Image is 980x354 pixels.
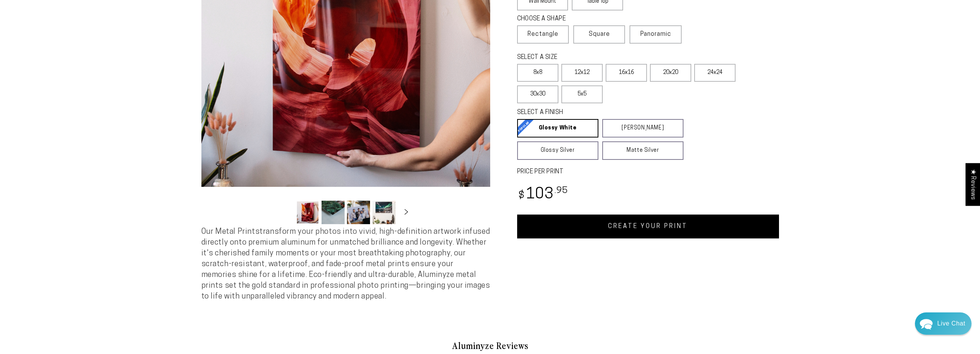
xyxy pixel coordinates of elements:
[528,30,558,39] span: Rectangle
[398,204,415,221] button: Slide right
[589,30,610,39] span: Square
[517,64,558,82] label: 8x8
[518,191,525,201] span: $
[265,339,715,352] h2: Aluminyze Reviews
[517,141,598,160] a: Glossy Silver
[517,53,671,62] legend: SELECT A SIZE
[517,86,558,103] label: 30x30
[606,64,647,82] label: 16x16
[694,64,735,82] label: 24x24
[561,64,603,82] label: 12x12
[277,204,294,221] button: Slide left
[517,119,598,138] a: Glossy White
[640,31,671,37] span: Panoramic
[517,108,665,117] legend: SELECT A FINISH
[561,86,603,103] label: 5x5
[554,186,568,195] sup: .95
[915,312,972,335] div: Chat widget toggle
[322,201,345,224] button: Load image 2 in gallery view
[347,201,370,224] button: Load image 3 in gallery view
[517,187,568,202] bdi: 103
[937,312,965,335] div: Contact Us Directly
[602,119,683,138] a: [PERSON_NAME]
[517,168,779,176] label: PRICE PER PRINT
[517,215,779,238] a: CREATE YOUR PRINT
[965,163,980,206] div: Click to open Judge.me floating reviews tab
[296,201,319,224] button: Load image 1 in gallery view
[602,141,683,160] a: Matte Silver
[650,64,691,82] label: 20x20
[372,201,395,224] button: Load image 4 in gallery view
[517,15,617,23] legend: CHOOSE A SHAPE
[201,228,490,300] span: Our Metal Prints transform your photos into vivid, high-definition artwork infused directly onto ...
